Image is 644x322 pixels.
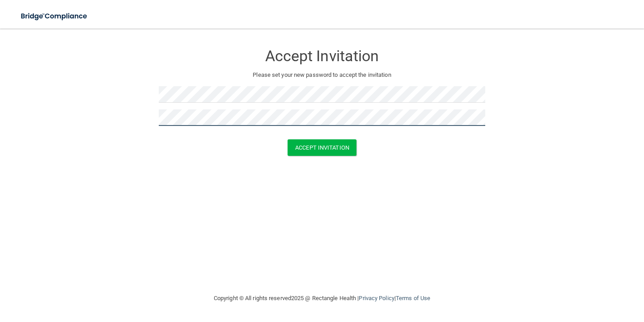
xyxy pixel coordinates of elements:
iframe: Drift Widget Chat Controller [489,267,633,303]
button: Accept Invitation [288,139,356,156]
p: Please set your new password to accept the invitation [165,70,479,80]
a: Terms of Use [396,295,430,301]
img: bridge_compliance_login_screen.278c3ca4.svg [13,7,96,25]
h3: Accept Invitation [159,48,485,64]
div: Copyright © All rights reserved 2025 @ Rectangle Health | | [159,284,485,313]
a: Privacy Policy [359,295,394,301]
